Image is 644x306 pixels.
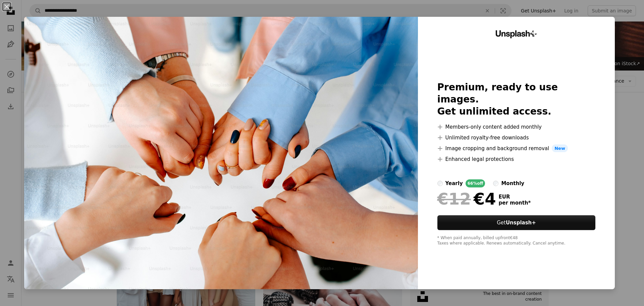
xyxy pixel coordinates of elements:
div: monthly [501,179,524,187]
span: €12 [437,190,471,208]
button: GetUnsplash+ [437,215,596,230]
div: yearly [445,179,463,187]
strong: Unsplash+ [506,220,536,226]
h2: Premium, ready to use images. Get unlimited access. [437,81,596,118]
span: per month * [499,200,531,206]
div: * When paid annually, billed upfront €48 Taxes where applicable. Renews automatically. Cancel any... [437,235,596,246]
span: EUR [499,194,531,200]
li: Unlimited royalty-free downloads [437,134,596,142]
li: Enhanced legal protections [437,155,596,163]
input: monthly [493,181,498,186]
li: Members-only content added monthly [437,123,596,131]
div: 66% off [466,179,485,187]
li: Image cropping and background removal [437,144,596,152]
input: yearly66%off [437,181,443,186]
div: €4 [437,190,496,208]
span: New [552,144,568,152]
